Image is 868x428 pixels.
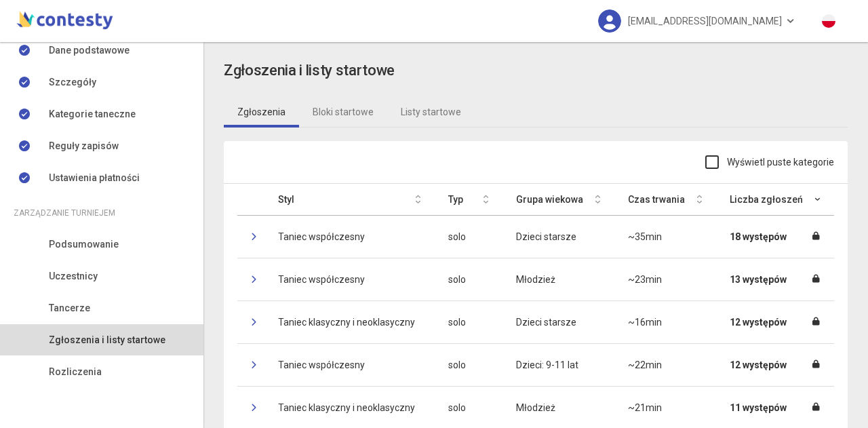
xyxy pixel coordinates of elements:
span: Zgłoszenia i listy startowe [49,332,165,347]
strong: 18 występów [730,229,787,244]
span: [EMAIL_ADDRESS][DOMAIN_NAME] [628,7,782,35]
td: solo [435,300,502,343]
span: Zarządzanie turniejem [14,206,115,220]
th: Grupa wiekowa [502,184,614,216]
span: Reguły zapisów [49,138,119,153]
th: Typ [435,184,502,216]
span: Uczestnicy [49,269,98,284]
td: Taniec współczesny [264,258,435,300]
span: Rozliczenia [49,364,102,379]
span: Dane podstawowe [49,43,130,58]
td: Taniec współczesny [264,215,435,258]
strong: 13 występów [730,272,787,287]
a: Listy startowe [387,96,475,128]
app-title: sidebar.management.starting-list [224,59,848,83]
a: Zgłoszenia [224,96,299,128]
td: Dzieci starsze [502,300,614,343]
span: Podsumowanie [49,237,119,252]
td: solo [435,215,502,258]
strong: 11 występów [730,400,787,415]
th: Styl [264,184,435,216]
td: Taniec współczesny [264,343,435,386]
strong: 12 występów [730,357,787,372]
th: Czas trwania [614,184,716,216]
span: ~16min [628,317,662,328]
span: Tancerze [49,300,90,315]
td: solo [435,258,502,300]
a: Bloki startowe [299,96,387,128]
td: Taniec klasyczny i neoklasyczny [264,300,435,343]
label: Wyświetl puste kategorie [705,155,834,170]
span: Szczegóły [49,75,96,90]
td: Dzieci starsze [502,215,614,258]
strong: 12 występów [730,315,787,330]
span: Ustawienia płatności [49,170,140,185]
span: ~23min [628,274,662,285]
td: solo [435,343,502,386]
th: Liczba zgłoszeń [716,184,834,216]
h3: Zgłoszenia i listy startowe [224,59,395,83]
span: ~35min [628,231,662,242]
span: Kategorie taneczne [49,106,136,121]
span: ~21min [628,402,662,413]
td: Dzieci: 9-11 lat [502,343,614,386]
td: Młodzież [502,258,614,300]
span: ~22min [628,359,662,370]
